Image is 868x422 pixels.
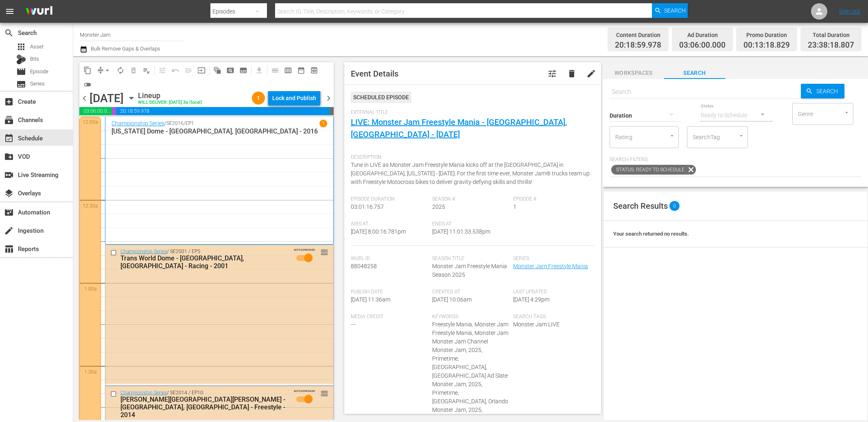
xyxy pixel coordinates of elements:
span: compress [96,66,105,74]
img: ans4CAIJ8jUAAAAAAAAAAAAAAAAAAAAAAAAgQb4GAAAAAAAAAAAAAAAAAAAAAAAAJMjXAAAAAAAAAAAAAAAAAAAAAAAAgAT5G... [20,2,59,21]
span: Week Calendar View [282,64,295,77]
button: Search [801,84,844,98]
div: Bits [16,55,26,64]
p: / [164,120,166,126]
span: playlist_remove_outlined [142,66,151,74]
span: Status: Ready to Schedule [611,165,686,175]
div: / SE2014 / EP10: [120,390,289,419]
span: Asset [16,42,26,52]
span: Day Calendar View [266,62,282,78]
button: delete [562,64,582,83]
p: EP1 [186,120,194,126]
span: Month Calendar View [295,64,308,77]
button: reorder [320,248,328,256]
span: calendar_view_week_outlined [284,66,292,74]
span: 0 [669,201,680,211]
span: auto_awesome_motion_outlined [213,66,221,74]
span: Asset [30,43,44,51]
span: Last Updated [513,289,590,295]
span: Search [664,3,686,18]
span: [DATE] 11:36am [351,296,390,303]
span: Monster Jam Freestyle Mania Season 2025 [432,263,507,278]
span: Create Search Block [224,64,237,77]
div: Trans World Dome - [GEOGRAPHIC_DATA], [GEOGRAPHIC_DATA] - Racing - 2001 [120,254,289,270]
div: Promo Duration [743,29,790,41]
span: Workspaces [603,68,664,78]
div: Ready to Schedule [701,104,772,127]
a: Championship Series [120,390,167,396]
button: Open [843,109,851,116]
span: Channels [4,115,14,125]
span: Search [813,84,844,98]
span: 23:38:18.807 [808,41,854,50]
span: [DATE] 8:00:16.781pm [351,228,406,235]
span: menu [5,7,15,16]
a: Monster Jam Freestyle Mania [513,263,588,269]
span: delete [567,69,577,79]
button: Search [652,3,688,18]
span: 00:13:18.829 [112,107,116,115]
span: Reports [4,244,14,254]
span: Customize Event [547,69,557,79]
div: [DATE] [90,92,124,105]
span: 00:13:18.829 [743,41,790,50]
span: subtitles_outlined [239,66,247,74]
span: Bulk Remove Gaps & Overlaps [90,46,160,52]
div: / SE2001 / EP5: [120,249,289,270]
span: 2025 [432,203,445,210]
span: External Title [351,109,590,116]
span: Overlays [4,188,14,198]
div: Content Duration [615,29,661,41]
span: Search [664,68,725,78]
span: Media Credit [351,314,428,320]
div: Ad Duration [679,29,726,41]
span: Description: [351,154,590,161]
span: Create Series Block [237,64,250,77]
div: Scheduled Episode [351,92,411,103]
span: arrow_drop_down [103,66,112,74]
a: Sign Out [839,8,860,15]
span: Episode [30,68,48,76]
span: reorder [320,248,328,257]
button: edit [582,64,601,83]
a: Championship Series [120,249,167,254]
p: 1 [322,120,325,126]
span: Search [4,28,14,38]
span: Series [30,80,45,88]
span: input [197,66,206,74]
button: tune [542,64,562,83]
span: Publish Date [351,289,428,295]
span: AUTO-SCHEDULED [294,389,315,393]
span: Copy Lineup [81,64,94,77]
span: Bits [30,55,39,63]
button: Lock and Publish [268,91,320,105]
span: Search Results [613,201,668,211]
span: Episode # [513,196,590,203]
span: preview_outlined [310,66,318,74]
button: Open [668,132,676,140]
span: [DATE] 11:01:33.538pm [432,228,490,235]
span: Series [16,79,26,89]
span: Ends At [432,221,509,227]
span: Season # [432,196,509,203]
span: Search Tags [513,314,590,320]
button: Open [737,132,745,140]
span: pageview_outlined [226,66,234,74]
span: Event Details [351,69,398,79]
div: Lock and Publish [272,91,316,105]
span: Created At [432,289,509,295]
span: VOD [4,152,14,162]
div: Total Duration [808,29,854,41]
span: Update Metadata from Key Asset [195,64,208,77]
button: reorder [320,389,328,397]
span: Wurl Id [351,256,428,262]
span: autorenew_outlined [116,66,125,74]
div: WILL DELIVER: [DATE] 3a (local) [138,100,202,105]
span: Schedule [4,133,14,143]
span: [DATE] 10:06am [432,296,472,303]
span: Create [4,97,14,107]
span: Ingestion [4,226,14,236]
span: Automation [4,208,14,217]
span: 20:18:59.978 [116,107,330,115]
span: Monster Jam LIVE [513,321,560,328]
